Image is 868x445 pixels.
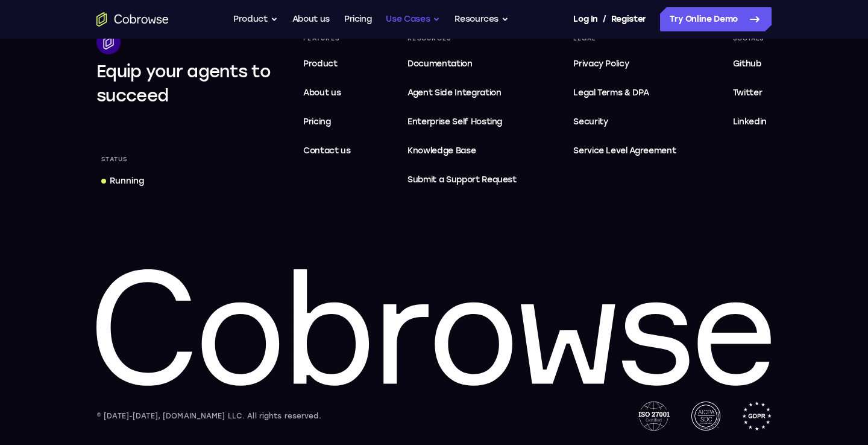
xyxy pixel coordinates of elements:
[568,81,681,105] a: Legal Terms & DPA
[573,59,629,69] span: Privacy Policy
[303,88,341,98] span: About us
[403,30,521,47] div: Resources
[728,52,772,76] a: Github
[568,139,681,163] a: Service Level Agreement
[292,7,330,31] a: About us
[298,110,356,134] a: Pricing
[691,402,720,431] img: AICPA SOC
[733,59,761,69] span: Github
[303,117,331,127] span: Pricing
[568,30,681,47] div: Legal
[96,410,321,422] div: © [DATE]-[DATE], [DOMAIN_NAME] LLC. All rights reserved.
[573,7,597,31] a: Log In
[96,61,271,106] span: Equip your agents to succeed
[728,30,772,47] div: Socials
[303,59,338,69] span: Product
[403,139,521,163] a: Knowledge Base
[573,117,608,127] span: Security
[568,52,681,76] a: Privacy Policy
[110,175,144,187] div: Running
[733,88,763,98] span: Twitter
[298,81,356,105] a: About us
[407,173,517,187] span: Submit a Support Request
[96,12,169,27] a: Go to the home page
[611,7,646,31] a: Register
[303,146,351,156] span: Contact us
[403,81,521,105] a: Agent Side Integration
[407,146,476,156] span: Knowledge Base
[233,7,278,31] button: Product
[638,402,670,431] img: ISO
[454,7,509,31] button: Resources
[603,12,606,27] span: /
[298,52,356,76] a: Product
[728,110,772,134] a: Linkedin
[728,81,772,105] a: Twitter
[96,170,149,192] a: Running
[344,7,372,31] a: Pricing
[403,110,521,134] a: Enterprise Self Hosting
[407,115,517,129] span: Enterprise Self Hosting
[403,52,521,76] a: Documentation
[403,168,521,192] a: Submit a Support Request
[742,402,772,431] img: GDPR
[733,117,767,127] span: Linkedin
[298,139,356,163] a: Contact us
[96,151,133,168] div: Status
[298,30,356,47] div: Features
[407,86,517,100] span: Agent Side Integration
[386,7,440,31] button: Use Cases
[573,88,649,98] span: Legal Terms & DPA
[573,144,676,158] span: Service Level Agreement
[660,7,772,31] a: Try Online Demo
[407,59,472,69] span: Documentation
[568,110,681,134] a: Security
